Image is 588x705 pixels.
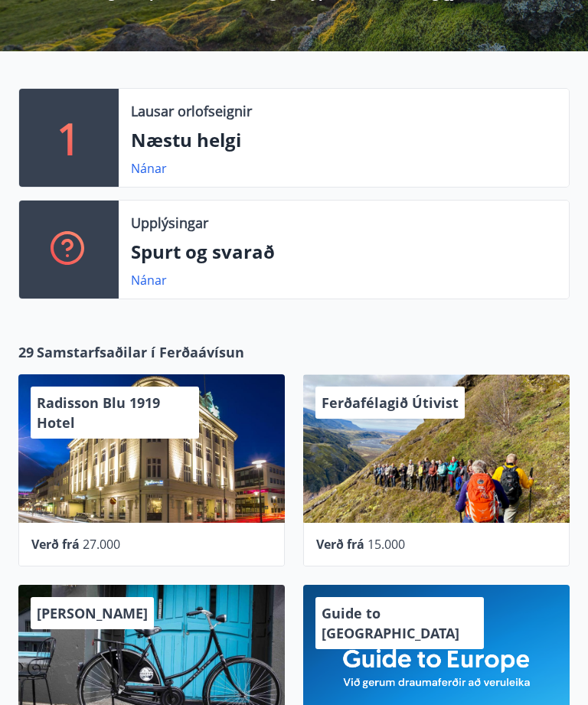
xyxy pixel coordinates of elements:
a: Nánar [131,273,167,289]
p: Spurt og svarað [131,240,557,266]
span: 27.000 [83,537,120,553]
span: 29 [18,343,34,363]
p: 1 [57,109,81,168]
a: Nánar [131,161,167,178]
p: Upplýsingar [131,214,208,233]
span: Guide to [GEOGRAPHIC_DATA] [322,605,459,643]
span: Verð frá [31,537,80,553]
span: 15.000 [367,537,405,553]
span: Radisson Blu 1919 Hotel [37,394,160,432]
span: [PERSON_NAME] [37,605,148,623]
span: Samstarfsaðilar í Ferðaávísun [37,343,244,363]
span: Ferðafélagið Útivist [322,394,459,413]
p: Lausar orlofseignir [131,102,252,122]
p: Næstu helgi [131,128,557,154]
span: Verð frá [316,537,364,553]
